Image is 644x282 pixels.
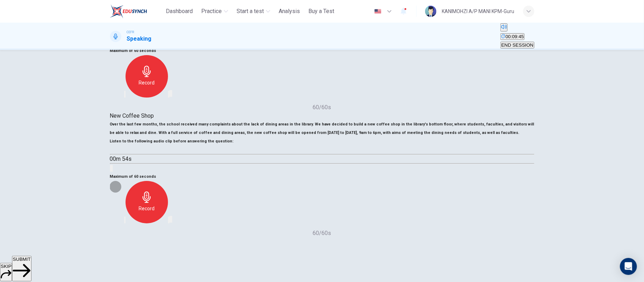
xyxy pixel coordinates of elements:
button: SUBMIT [12,256,31,281]
button: 00:09:45 [500,33,524,40]
span: Dashboard [166,7,193,16]
span: Analysis [279,7,300,16]
img: en [373,9,382,14]
button: Practice [198,5,231,18]
div: Open Intercom Messenger [620,258,637,275]
span: SKIP [1,264,11,269]
span: Buy a Test [308,7,334,16]
a: ELTC logo [110,4,163,18]
span: Practice [201,7,222,16]
h1: Speaking [127,35,152,43]
span: SUBMIT [13,257,30,262]
span: 00:09:45 [505,34,524,39]
h6: Maximum of 60 seconds [110,172,534,181]
div: Hide [500,32,534,41]
button: Analysis [276,5,303,18]
button: END SESSION [500,42,534,48]
h6: Over the last few months, the school received many complaints about the lack of dining areas in t... [110,120,534,137]
span: New Coffee Shop [110,112,154,119]
h6: Listen to the following audio clip before answering the question : [110,137,534,146]
span: 00m 54s [110,155,132,162]
span: END SESSION [501,42,533,48]
button: Buy a Test [306,5,337,18]
div: KANIMOHZI A/P MANI KPM-Guru [442,7,515,16]
span: Start a test [237,7,264,16]
h6: 60/60s [110,103,534,112]
button: Record [126,181,168,223]
h6: Maximum of 60 seconds [110,47,534,55]
button: Record [126,55,168,98]
img: Profile picture [425,6,436,17]
h6: 60/60s [110,229,534,237]
h6: Record [139,78,155,87]
img: ELTC logo [110,4,147,18]
div: Mute [500,23,534,32]
h6: Record [139,204,155,213]
button: Dashboard [163,5,196,18]
span: CEFR [127,30,134,35]
button: Start a test [234,5,273,18]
